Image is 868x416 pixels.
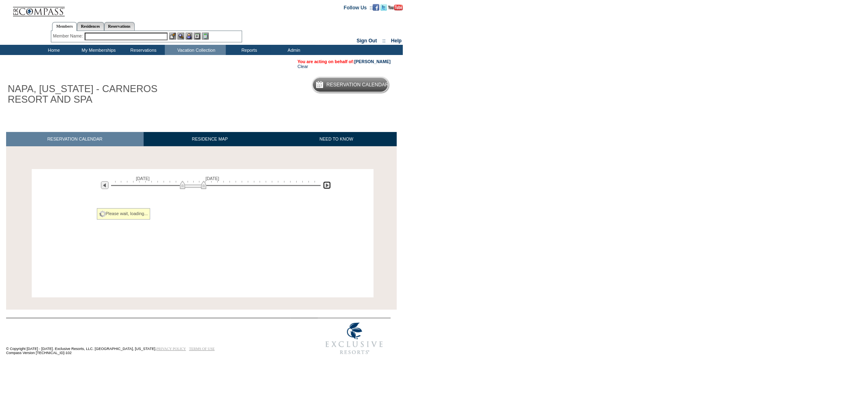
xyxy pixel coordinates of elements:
a: Residences [77,22,104,31]
img: Subscribe to our YouTube Channel [388,4,403,11]
a: Subscribe to our YouTube Channel [388,4,403,9]
div: Member Name: [53,33,84,40]
img: Reservations [194,33,201,40]
img: Next [323,181,331,189]
a: NEED TO KNOW [276,132,397,146]
span: [DATE] [206,176,219,181]
td: Follow Us :: [344,4,373,11]
td: Home [31,45,75,55]
img: View [177,33,184,40]
a: RESIDENCE MAP [144,132,276,146]
a: Help [391,38,402,44]
img: b_edit.gif [169,33,176,40]
a: PRIVACY POLICY [156,347,186,351]
img: spinner2.gif [99,211,106,217]
span: You are acting on behalf of: [297,59,391,64]
a: Follow us on Twitter [380,4,387,9]
img: Exclusive Resorts [318,318,391,359]
h1: NAPA, [US_STATE] - CARNEROS RESORT AND SPA [6,82,188,107]
a: Members [52,22,77,31]
img: b_calculator.gif [202,33,209,40]
a: Sign Out [356,38,377,44]
span: :: [383,38,386,44]
a: TERMS OF USE [189,347,215,351]
img: Previous [101,181,109,189]
a: Reservations [104,22,135,31]
a: Clear [297,64,308,69]
td: Reports [226,45,271,55]
td: Admin [271,45,315,55]
a: RESERVATION CALENDAR [6,132,144,146]
img: Impersonate [186,33,192,40]
h5: Reservation Calendar [326,82,389,88]
td: Reservations [120,45,165,55]
img: Follow us on Twitter [380,4,387,11]
img: Become our fan on Facebook [373,4,379,11]
td: © Copyright [DATE] - [DATE]. Exclusive Resorts, LLC. [GEOGRAPHIC_DATA], [US_STATE]. Compass Versi... [6,319,291,359]
a: Become our fan on Facebook [373,4,379,9]
span: [DATE] [136,176,150,181]
td: Vacation Collection [165,45,226,55]
a: [PERSON_NAME] [354,59,391,64]
div: Please wait, loading... [97,208,151,220]
td: My Memberships [75,45,120,55]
